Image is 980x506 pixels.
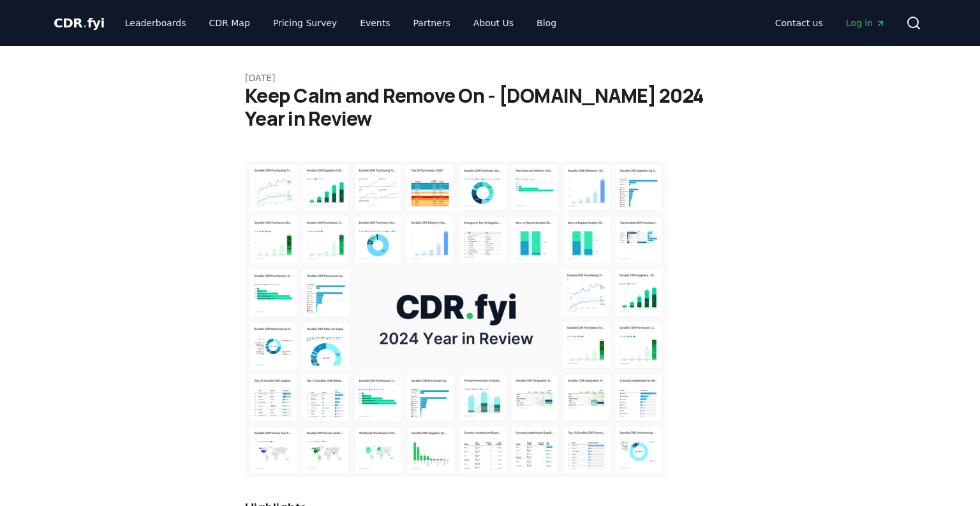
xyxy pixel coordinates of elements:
img: blog post image [245,161,667,477]
nav: Main [115,11,567,34]
span: Log in [846,17,886,29]
p: [DATE] [245,71,735,84]
h1: Keep Calm and Remove On - [DOMAIN_NAME] 2024 Year in Review [245,84,735,130]
a: Partners [403,11,461,34]
a: Events [350,11,400,34]
a: Log in [836,11,896,34]
a: Leaderboards [115,11,197,34]
nav: Main [765,11,896,34]
span: . [83,15,87,31]
a: Pricing Survey [263,11,347,34]
a: Blog [526,11,567,34]
a: CDR Map [199,11,260,34]
a: CDR.fyi [54,14,105,32]
span: CDR fyi [54,15,105,31]
a: Contact us [765,11,833,34]
a: About Us [463,11,524,34]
